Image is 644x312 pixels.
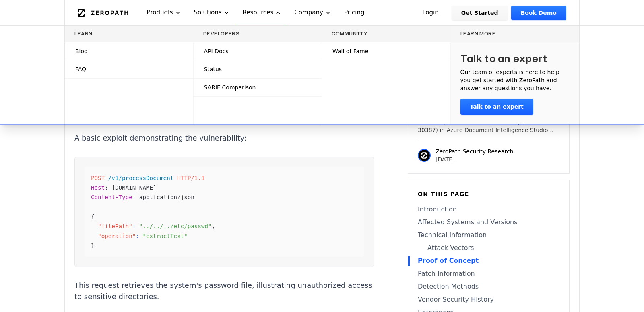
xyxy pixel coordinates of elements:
[418,217,559,227] a: Affected Systems and Versions
[418,295,559,304] a: Vendor Security History
[418,243,559,253] a: Attack Vectors
[460,52,547,65] h3: Talk to an expert
[74,31,184,37] h3: Learn
[139,194,194,200] span: application/json
[204,47,229,55] span: API Docs
[413,6,448,20] a: Login
[65,60,193,78] a: FAQ
[418,205,559,214] a: Introduction
[139,223,212,229] span: "../../../etc/passwd"
[91,213,95,220] span: {
[418,118,559,134] p: A critical path traversal vulnerability (CVE-2025-30387) in Azure Document Intelligence Studio On...
[418,282,559,291] a: Detection Methods
[91,175,105,181] span: POST
[436,155,514,163] p: [DATE]
[194,42,322,60] a: API Docs
[460,31,570,37] h3: Learn more
[74,280,374,302] p: This request retrieves the system's password file, illustrating unauthorized access to sensitive ...
[322,42,450,60] a: Wall of Fame
[91,194,132,200] span: Content-Type
[332,31,441,37] h3: Community
[332,47,368,55] span: Wall of Fame
[212,223,215,229] span: ,
[194,79,322,96] a: SARIF Comparison
[132,194,136,200] span: :
[98,233,136,239] span: "operation"
[98,223,132,229] span: "filePath"
[177,175,204,181] span: HTTP/1.1
[132,223,136,229] span: :
[452,6,508,20] a: Get Started
[75,47,88,55] span: Blog
[108,175,174,181] span: /v1/processDocument
[460,68,570,92] p: Our team of experts is here to help you get started with ZeroPath and answer any questions you have.
[418,256,559,266] a: Proof of Concept
[204,65,222,73] span: Status
[75,65,86,73] span: FAQ
[194,60,322,78] a: Status
[91,242,95,249] span: }
[65,42,193,60] a: Blog
[203,31,312,37] h3: Developers
[91,184,105,191] span: Host
[105,184,108,191] span: :
[204,83,256,91] span: SARIF Comparison
[142,233,187,239] span: "extractText"
[418,149,431,162] img: ZeroPath Security Research
[418,269,559,279] a: Patch Information
[74,132,374,144] p: A basic exploit demonstrating the vulnerability:
[136,233,139,239] span: :
[511,6,566,20] a: Book Demo
[460,99,533,115] a: Talk to an expert
[418,230,559,240] a: Technical Information
[418,190,559,198] h6: On this page
[111,184,156,191] span: [DOMAIN_NAME]
[436,147,514,155] p: ZeroPath Security Research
